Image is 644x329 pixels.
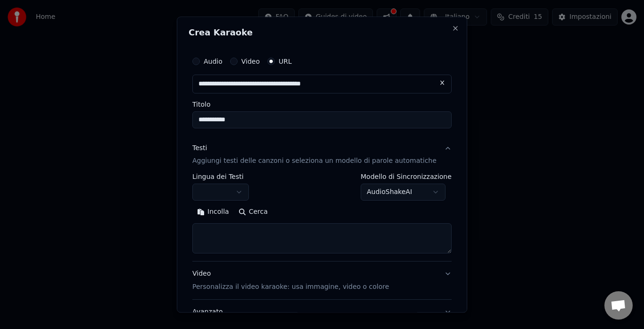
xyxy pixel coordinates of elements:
p: Personalizza il video karaoke: usa immagine, video o colore [192,283,389,292]
label: Titolo [192,101,452,108]
button: Avanzato [192,300,452,325]
label: Video [241,58,260,65]
button: Incolla [192,205,234,220]
div: Testi [192,143,207,153]
button: Cerca [234,205,272,220]
p: Aggiungi testi delle canzoni o seleziona un modello di parole automatiche [192,157,437,166]
label: URL [279,58,292,65]
label: Lingua dei Testi [192,174,249,180]
div: TestiAggiungi testi delle canzoni o seleziona un modello di parole automatiche [192,174,452,262]
label: Audio [204,58,223,65]
h2: Crea Karaoke [189,28,455,37]
label: Modello di Sincronizzazione [361,174,452,180]
button: TestiAggiungi testi delle canzoni o seleziona un modello di parole automatiche [192,136,452,174]
button: VideoPersonalizza il video karaoke: usa immagine, video o colore [192,262,452,300]
div: Video [192,270,389,292]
